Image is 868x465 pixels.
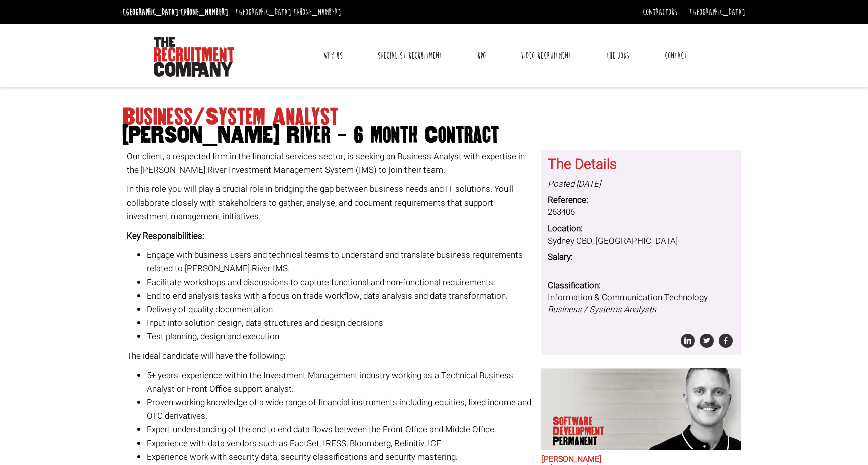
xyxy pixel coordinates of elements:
[470,43,493,68] a: RPO
[147,276,534,289] li: Facilitate workshops and discussions to capture functional and non-functional requirements.
[127,349,534,363] p: The ideal candidate will have the following:
[548,194,735,206] dt: Reference:
[645,368,741,450] img: Sam Williamson does Software Development Permanent
[548,206,735,218] dd: 263406
[147,450,534,464] li: Experience work with security data, security classifications and security mastering.
[181,7,228,18] a: [PHONE_NUMBER]
[690,7,745,18] a: [GEOGRAPHIC_DATA]
[123,126,745,144] span: [PERSON_NAME] River - 6 month Contract
[643,7,677,18] a: Contractors
[127,150,534,177] p: Our client, a respected firm in the financial services sector, is seeking an Business Analyst wit...
[548,157,735,173] h3: The Details
[154,37,234,77] img: The Recruitment Company
[147,423,534,436] li: Expert understanding of the end to end data flows between the Front Office and Middle Office.
[548,235,735,247] dd: Sydney CBD, [GEOGRAPHIC_DATA]
[370,43,450,68] a: Specialist Recruitment
[147,369,534,396] li: 5+ years' experience within the Investment Management industry working as a Technical Business An...
[548,292,735,316] dd: Information & Communication Technology
[147,289,534,303] li: End to end analysis tasks with a focus on trade workflow, data analysis and data transformation.
[120,4,231,20] li: [GEOGRAPHIC_DATA]:
[553,436,630,446] span: Permanent
[233,4,344,20] li: [GEOGRAPHIC_DATA]:
[548,178,601,190] i: Posted [DATE]
[599,43,637,68] a: The Jobs
[147,248,534,275] li: Engage with business users and technical teams to understand and translate business requirements ...
[548,280,735,292] dt: Classification:
[123,108,745,144] h1: Business/System Analyst
[548,251,735,263] dt: Salary:
[147,330,534,343] li: Test planning, design and execution
[553,416,630,446] p: Software Development
[548,303,656,316] i: Business / Systems Analysts
[548,223,735,235] dt: Location:
[147,316,534,330] li: Input into solution design, data structures and design decisions
[316,43,350,68] a: Why Us
[147,396,534,423] li: Proven working knowledge of a wide range of financial instruments including equities, fixed incom...
[147,437,534,450] li: Experience with data vendors such as FactSet, IRESS, Bloomberg, Refinitiv, ICE
[127,182,534,223] p: In this role you will play a crucial role in bridging the gap between business needs and IT solut...
[147,303,534,316] li: Delivery of quality documentation
[127,229,204,242] strong: Key Responsibilities:
[541,455,741,464] h2: [PERSON_NAME]
[657,43,694,68] a: Contact
[513,43,579,68] a: Video Recruitment
[294,7,341,18] a: [PHONE_NUMBER]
